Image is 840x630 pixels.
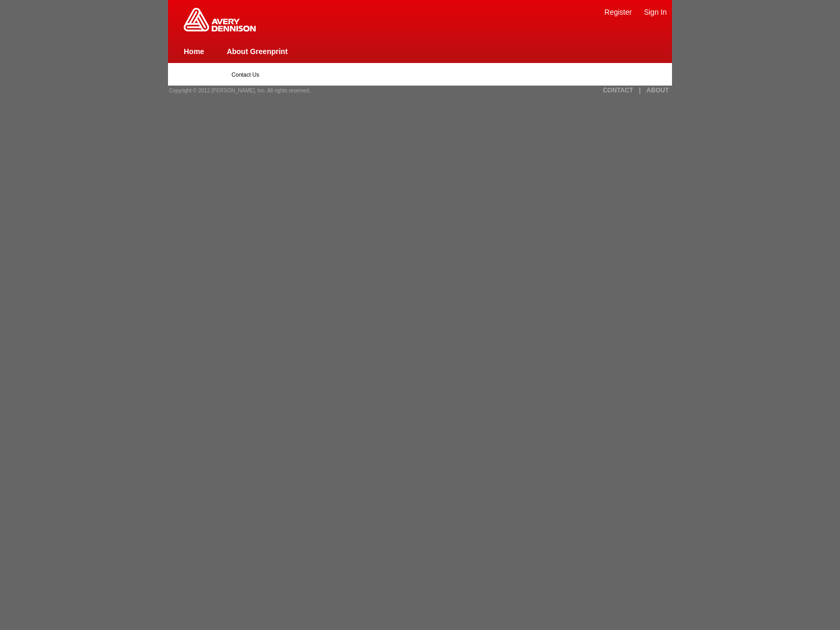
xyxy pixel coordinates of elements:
a: | [639,87,640,94]
span: Copyright © 2012 [PERSON_NAME], Inc. All rights reserved. [169,88,311,93]
img: Home [184,8,256,31]
a: ABOUT [646,87,669,94]
a: CONTACT [603,87,633,94]
a: About Greenprint [227,47,288,56]
a: Greenprint [184,26,256,33]
a: Register [604,8,632,16]
a: Sign In [644,8,667,16]
p: Contact Us [232,71,608,78]
a: Home [184,47,204,56]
